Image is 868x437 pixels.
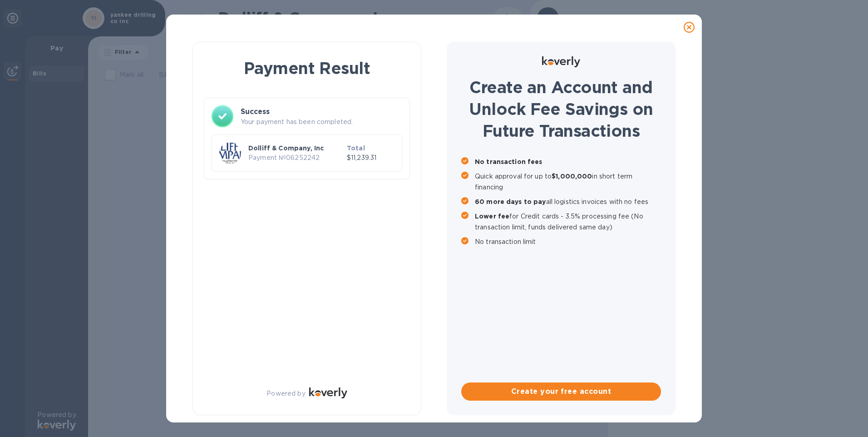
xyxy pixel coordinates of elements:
span: Create your free account [469,386,654,397]
img: Logo [309,387,347,398]
p: No transaction limit [475,236,661,247]
p: $11,239.31 [347,153,395,163]
b: 60 more days to pay [475,198,546,205]
h3: Success [241,106,402,117]
img: Logo [542,56,580,67]
p: Payment № 06252242 [248,153,343,163]
p: all logistics invoices with no fees [475,196,661,207]
p: Your payment has been completed. [241,117,402,127]
b: $1,000,000 [552,173,592,180]
b: Lower fee [475,213,509,220]
p: Dolliff & Company, Inc [248,144,343,153]
p: Powered by [266,389,305,398]
h1: Payment Result [207,57,406,79]
button: Create your free account [461,382,661,401]
p: for Credit cards - 3.5% processing fee (No transaction limit, funds delivered same day) [475,211,661,233]
h1: Create an Account and Unlock Fee Savings on Future Transactions [461,76,661,142]
b: No transaction fees [475,158,542,165]
p: Quick approval for up to in short term financing [475,171,661,193]
b: Total [347,144,365,152]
